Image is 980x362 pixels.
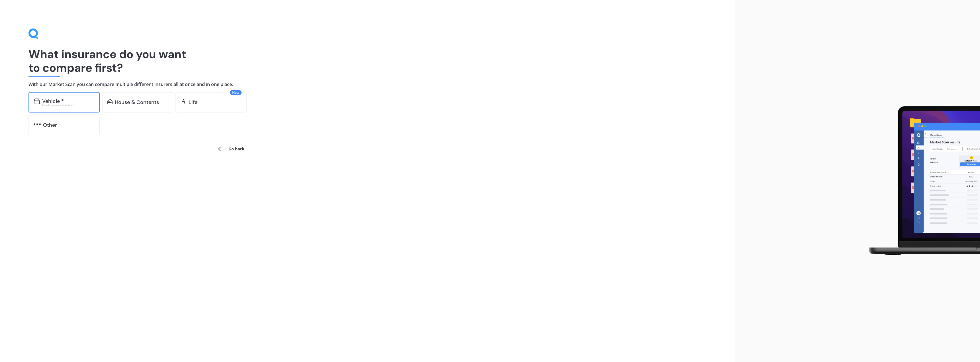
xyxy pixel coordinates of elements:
[230,90,242,95] span: New
[189,99,197,105] div: Life
[214,142,248,156] button: Go back
[34,99,40,104] img: car.f15378c7a67c060ca3f3.svg
[107,99,113,104] img: home-and-contents.b802091223b8502ef2dd.svg
[34,121,41,127] img: other.81dba5aafe580aa69f38.svg
[181,99,186,104] img: life.f720d6a2d7cdcd3ad642.svg
[42,104,95,106] div: Excludes commercial vehicles
[861,103,980,259] img: laptop.webp
[42,98,64,104] div: Vehicle *
[115,99,159,105] div: House & Contents
[28,47,707,75] h1: What insurance do you want to compare first?
[28,81,707,87] h4: With our Market Scan you can compare multiple different insurers all at once and in one place.
[43,122,57,128] div: Other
